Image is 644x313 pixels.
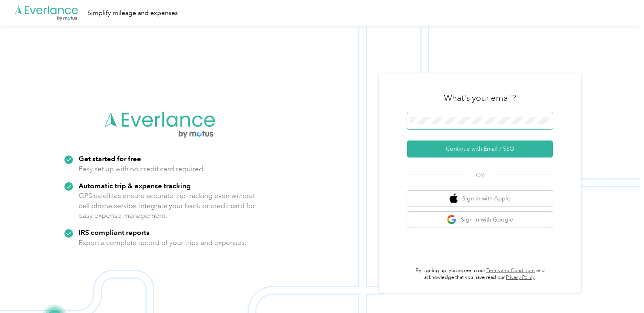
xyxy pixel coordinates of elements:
p: GPS satellites ensure accurate trip tracking even without cell phone service. Integrate your bank... [79,191,256,221]
div: Simplify mileage and expenses [87,8,178,18]
strong: Automatic trip & expense tracking [79,181,191,190]
a: Terms and Conditions [486,268,535,274]
img: google logo [447,215,457,225]
p: By signing up, you agree to our and acknowledge that you have read our . [407,267,553,281]
p: Easy set up with no credit card required [79,164,203,174]
a: Privacy Policy [506,275,535,281]
img: apple logo [450,194,458,204]
button: apple logoSign in with Apple [407,191,553,207]
h3: What's your email? [444,92,516,104]
p: Export a complete record of your trips and expenses. [79,238,246,248]
span: OR [466,171,494,179]
strong: Get started for free [79,154,141,163]
button: google logoSign in with Google [407,212,553,228]
strong: IRS compliant reports [79,228,149,236]
button: Continue with Email / SSO [407,141,553,158]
